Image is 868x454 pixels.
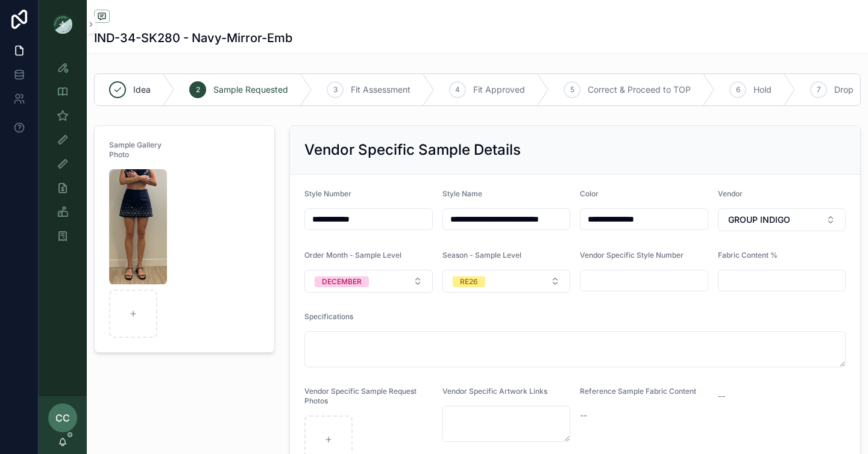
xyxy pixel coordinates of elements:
[133,84,151,96] span: Idea
[580,250,684,260] span: Vendor Specific Style Number
[473,84,525,96] span: Fit Approved
[736,85,740,95] span: 6
[109,140,162,159] span: Sample Gallery Photo
[333,85,338,95] span: 3
[817,85,821,95] span: 7
[728,214,790,226] span: GROUP INDIGO
[580,409,587,421] span: --
[442,387,547,396] span: Vendor Specific Artwork Links
[322,276,362,287] div: DECEMBER
[718,250,778,260] span: Fabric Content %
[39,48,87,263] div: scrollable content
[304,312,353,321] span: Specifications
[834,84,854,96] span: Drop
[304,387,417,405] span: Vendor Specific Sample Request Photos
[718,390,725,402] span: --
[442,270,571,293] button: Select Button
[718,208,846,231] button: Select Button
[304,270,433,293] button: Select Button
[304,250,401,260] span: Order Month - Sample Level
[53,14,72,34] img: App logo
[460,276,478,287] div: RE26
[442,189,482,198] span: Style Name
[55,411,70,425] span: CC
[304,140,521,160] h2: Vendor Specific Sample Details
[196,85,200,95] span: 2
[213,84,288,96] span: Sample Requested
[455,85,460,95] span: 4
[753,84,772,96] span: Hold
[109,169,167,285] img: Screenshot-2025-08-21-at-1.35.08-PM.png
[442,250,521,260] span: Season - Sample Level
[351,84,410,96] span: Fit Assessment
[580,387,696,396] span: Reference Sample Fabric Content
[570,85,574,95] span: 5
[94,30,292,46] h1: IND-34-SK280 - Navy-Mirror-Emb
[588,84,691,96] span: Correct & Proceed to TOP
[580,189,599,198] span: Color
[304,189,351,198] span: Style Number
[718,189,743,198] span: Vendor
